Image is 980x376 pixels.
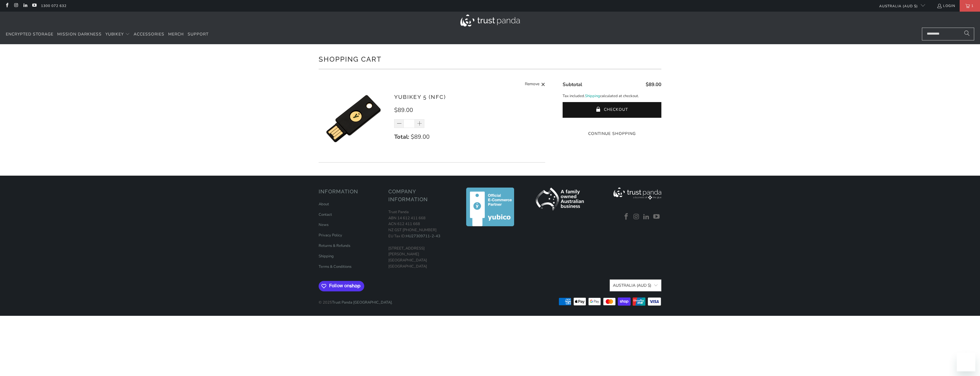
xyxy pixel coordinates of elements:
span: Support [188,31,209,37]
p: © 2025 . [319,294,393,306]
span: Remove [525,81,539,88]
a: Privacy Policy [319,233,342,238]
img: Trust Panda Australia [460,15,520,26]
a: News [319,222,329,227]
strong: Total: [394,133,409,141]
p: Trust Panda ABN 14 612 411 668 ACN 612 411 668 NZ GST [PHONE_NUMBER] EU Tax ID: [STREET_ADDRESS][... [388,209,452,270]
span: $89.00 [646,81,661,88]
a: Trust Panda [GEOGRAPHIC_DATA] [332,300,392,305]
iframe: Button to launch messaging window [957,353,975,371]
button: Checkout [563,102,661,118]
a: Accessories [134,28,164,41]
a: Terms & Conditions [319,264,351,269]
a: HU27309711-2-43 [406,234,440,239]
img: YubiKey 5 (NFC) [319,84,388,154]
button: Australia (AUD $) [610,279,661,291]
span: Subtotal [563,81,582,88]
a: Shipping [319,254,334,259]
input: Search... [922,28,974,40]
a: Trust Panda Australia on YouTube [32,3,37,8]
a: Remove [525,81,545,88]
a: Merch [168,28,184,41]
a: YubiKey 5 (NFC) [394,94,446,100]
span: $89.00 [411,133,430,141]
a: Encrypted Storage [6,28,53,41]
a: Trust Panda Australia on Facebook [622,213,631,221]
a: Trust Panda Australia on LinkedIn [642,213,651,221]
a: Trust Panda Australia on Instagram [632,213,641,221]
a: Trust Panda Australia on YouTube [652,213,661,221]
h1: Shopping Cart [319,53,661,65]
a: About [319,202,329,207]
a: Mission Darkness [57,28,102,41]
span: Mission Darkness [57,31,102,37]
span: Accessories [134,31,164,37]
a: Support [188,28,209,41]
button: Search [960,28,974,40]
a: Returns & Refunds [319,243,350,248]
span: $89.00 [394,106,413,114]
span: Merch [168,31,184,37]
p: Tax included. calculated at checkout. [563,93,661,99]
a: Trust Panda Australia on Facebook [4,3,9,8]
a: Trust Panda Australia on Instagram [13,3,18,8]
span: Encrypted Storage [6,31,53,37]
a: Continue Shopping [563,131,661,137]
a: Shipping [585,93,600,99]
a: 1300 072 632 [41,3,67,9]
span: YubiKey [105,31,124,37]
a: Contact [319,212,332,217]
a: Trust Panda Australia on LinkedIn [23,3,28,8]
summary: YubiKey [105,28,130,41]
a: Login [937,3,955,9]
nav: Translation missing: en.navigation.header.main_nav [6,28,209,41]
